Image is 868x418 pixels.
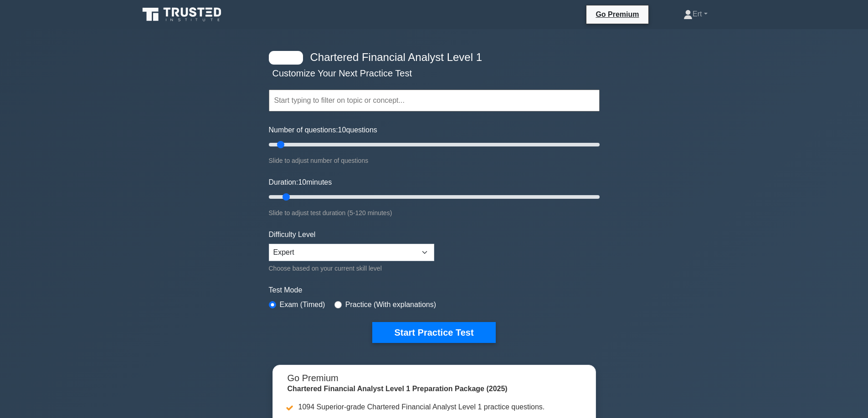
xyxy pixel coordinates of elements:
[298,178,306,186] span: 10
[590,9,644,20] a: Go Premium
[662,5,729,23] a: Ert
[269,285,600,296] label: Test Mode
[307,51,555,64] h4: Chartered Financial Analyst Level 1
[269,177,332,188] label: Duration: minutes
[269,125,377,136] label: Number of questions: questions
[269,263,434,274] div: Choose based on your current skill level
[269,90,600,111] input: Start typing to filter on topic or concept...
[372,322,495,343] button: Start Practice Test
[269,207,600,218] div: Slide to adjust test duration (5-120 minutes)
[280,299,325,310] label: Exam (Timed)
[269,155,600,166] div: Slide to adjust number of questions
[269,229,316,240] label: Difficulty Level
[338,126,346,134] span: 10
[345,299,436,310] label: Practice (With explanations)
